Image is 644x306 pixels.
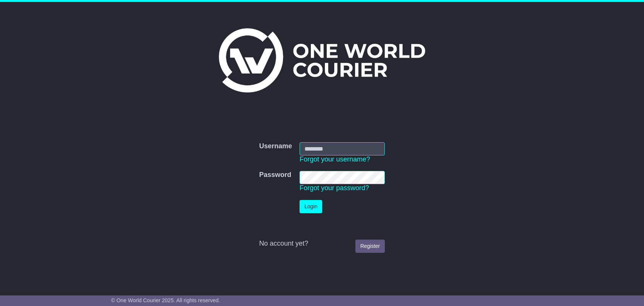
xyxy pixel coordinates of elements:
[219,28,425,92] img: One World
[259,142,292,151] label: Username
[300,200,322,213] button: Login
[355,240,385,253] a: Register
[259,240,385,248] div: No account yet?
[259,171,291,179] label: Password
[300,155,370,163] a: Forgot your username?
[300,184,369,192] a: Forgot your password?
[111,297,220,303] span: © One World Courier 2025. All rights reserved.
